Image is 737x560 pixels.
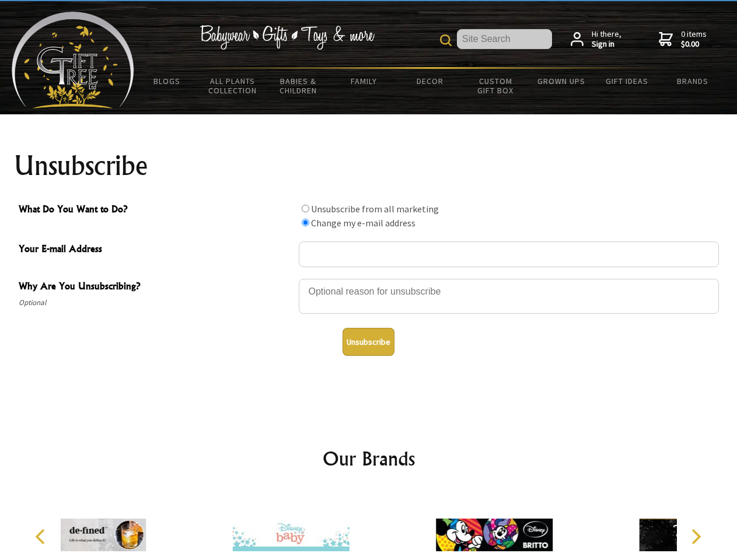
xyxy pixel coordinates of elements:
input: What Do You Want to Do? [302,219,309,226]
a: Brands [660,69,726,93]
a: Hi there,Sign in [571,29,621,50]
input: Your E-mail Address [299,242,719,267]
img: Babyware - Gifts - Toys and more... [12,12,134,108]
a: Gift Ideas [594,69,660,93]
button: Unsubscribe [343,328,394,356]
span: Why Are You Unsubscribing? [19,279,293,296]
a: Decor [397,69,463,93]
a: Babies & Children [266,69,331,103]
button: Previous [29,524,55,549]
span: Your E-mail Address [19,242,293,258]
button: Next [683,524,708,549]
img: product search [440,34,452,46]
span: Optional [19,296,293,310]
span: Hi there, [592,29,621,50]
strong: Sign in [592,39,621,50]
span: 0 items [681,29,707,50]
a: BLOGS [134,69,200,93]
input: What Do You Want to Do? [302,205,309,212]
a: Family [331,69,397,93]
span: What Do You Want to Do? [19,202,293,219]
a: 0 items$0.00 [659,29,707,50]
label: Unsubscribe from all marketing [311,203,439,215]
img: Babywear - Gifts - Toys & more [200,25,375,50]
h1: Unsubscribe [14,152,724,180]
input: Site Search [457,29,552,49]
a: All Plants Collection [200,69,266,103]
textarea: Why Are You Unsubscribing? [299,279,719,314]
h2: Our Brands [23,444,714,473]
a: Custom Gift Box [463,69,529,103]
a: Grown Ups [528,69,594,93]
strong: $0.00 [681,39,707,50]
label: Change my e-mail address [311,217,415,229]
